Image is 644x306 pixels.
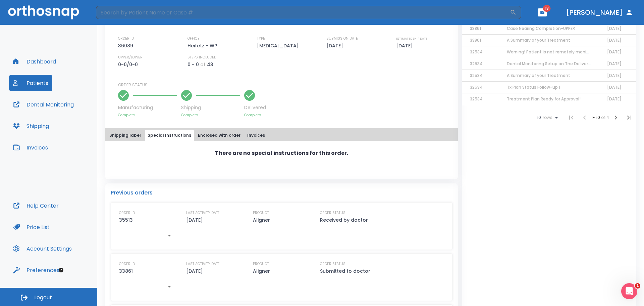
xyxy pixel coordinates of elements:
span: 1 [635,283,640,289]
p: Heifetz - WP [187,42,219,50]
span: A Summary of your Treatment [507,37,570,43]
span: of 14 [601,115,609,120]
button: [PERSON_NAME] [563,6,636,18]
p: Manufacturing [118,104,177,111]
span: Logout [34,294,52,301]
button: Patients [9,75,52,91]
p: ESTIMATED SHIP DATE [396,36,427,42]
p: ORDER STATUS [118,82,453,88]
p: Submitted to doctor [320,267,370,275]
button: Price List [9,219,54,235]
p: Complete [118,113,177,118]
div: tabs [107,130,457,141]
p: There are no special instructions for this order. [215,149,348,157]
span: [DATE] [607,73,622,78]
button: Shipping label [107,130,144,141]
span: [DATE] [607,49,622,55]
span: Tx Plan Status Follow-up 1 [507,84,560,90]
span: 33861 [470,26,481,31]
p: ORDER ID [119,210,135,216]
p: Shipping [181,104,240,111]
p: ORDER STATUS [320,210,345,216]
p: ORDER STATUS [320,261,345,267]
button: Shipping [9,118,53,134]
p: [DATE] [186,216,203,224]
p: Complete [181,113,240,118]
span: 32534 [470,84,483,90]
iframe: Intercom live chat [621,283,637,299]
p: OFFICE [187,36,200,42]
p: PRODUCT [253,210,269,216]
span: Case Nearing Completion-UPPER [507,26,575,31]
button: Invoices [245,130,268,141]
span: Dental Monitoring Setup on The Delivery Day [507,61,599,67]
span: [DATE] [607,37,622,43]
span: 1 - 10 [591,115,601,120]
span: [DATE] [607,96,622,102]
p: Received by doctor [320,216,368,224]
button: Invoices [9,139,52,156]
span: 32534 [470,61,483,67]
span: [DATE] [607,61,622,67]
p: TYPE [257,36,265,42]
input: Search by Patient Name or Case # [96,6,510,19]
button: Special Instructions [145,130,194,141]
p: SUBMISSION DATE [326,36,358,42]
span: 32534 [470,73,483,78]
p: 36089 [118,42,136,50]
p: [DATE] [186,267,203,275]
p: 33861 [119,267,133,275]
span: Warning! Patient is not remotely monitored [507,49,598,55]
div: Tooltip anchor [58,267,64,273]
p: Complete [244,113,266,118]
p: STEPS INCLUDED [187,54,216,60]
p: UPPER/LOWER [118,54,143,60]
span: 10 [537,115,541,120]
p: of [200,60,206,69]
p: Aligner [253,216,270,224]
p: 35513 [119,216,133,224]
p: 0 - 0 [187,60,199,69]
span: rows [541,115,552,120]
span: 33861 [470,37,481,43]
p: 0-0/0-0 [118,60,140,69]
span: 32534 [470,49,483,55]
span: 32534 [470,96,483,102]
p: LAST ACTIVITY DATE [186,210,220,216]
span: [DATE] [607,26,622,31]
button: Help Center [9,198,63,214]
p: 43 [207,60,213,69]
button: Dashboard [9,53,60,70]
button: Enclosed with order [195,130,243,141]
button: Dental Monitoring [9,96,78,113]
p: ORDER ID [119,261,135,267]
p: ORDER ID [118,36,134,42]
p: [DATE] [396,42,415,50]
p: Aligner [253,267,270,275]
p: LAST ACTIVITY DATE [186,261,220,267]
span: A Summary of your Treatment [507,73,570,78]
p: PRODUCT [253,261,269,267]
span: [DATE] [607,84,622,90]
p: Previous orders [111,189,452,197]
button: Account Settings [9,241,76,257]
p: Delivered [244,104,266,111]
button: Preferences [9,262,63,278]
span: Treatment Plan Ready for Approval! [507,96,581,102]
p: [DATE] [326,42,345,50]
p: [MEDICAL_DATA] [257,42,301,50]
span: 18 [543,5,551,12]
img: Orthosnap [8,5,79,19]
